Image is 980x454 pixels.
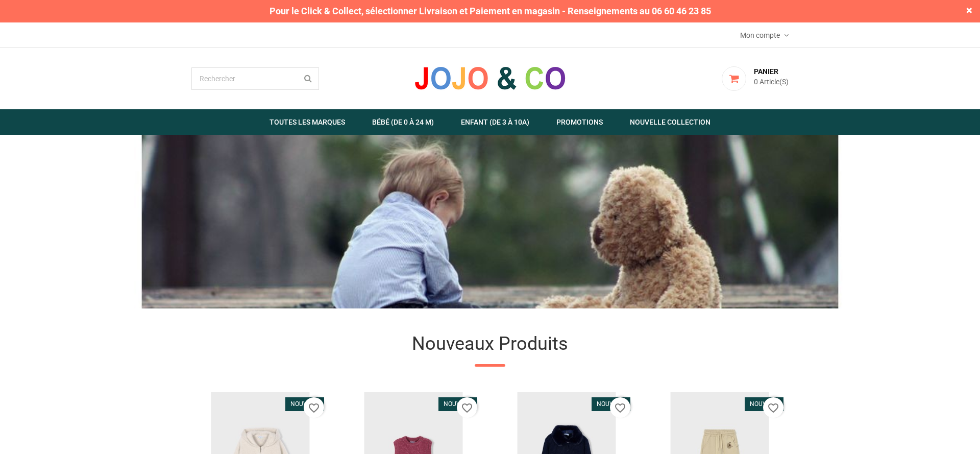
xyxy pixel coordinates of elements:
[614,402,626,414] i: favorite_border
[359,109,447,135] a: Bébé (de 0 à 24 m)
[745,397,783,411] li: Nouveau
[413,65,567,91] img: JOJO & CO
[285,397,324,411] li: Nouveau
[457,397,477,418] button: favorite_border
[759,78,789,86] span: Article(s)
[966,5,972,16] span: ×
[592,397,630,411] li: Nouveau
[461,402,473,414] i: favorite_border
[264,5,716,18] span: Pour le Click & Collect, sélectionner Livraison et Paiement en magasin - Renseignements au 06 60 ...
[304,397,324,418] button: favorite_border
[438,397,477,411] li: Nouveau
[754,67,778,76] span: Panier
[191,334,789,365] span: Nouveaux produits
[308,402,320,414] i: favorite_border
[257,109,358,135] a: Toutes les marques
[544,109,616,135] a: Promotions
[448,109,542,135] a: Enfant (de 3 à 10A)
[617,109,723,135] a: Nouvelle Collection
[767,402,779,414] i: favorite_border
[191,67,319,90] input: Rechercher
[610,397,630,418] button: favorite_border
[740,31,782,39] span: Mon compte
[763,397,783,418] button: favorite_border
[754,78,758,86] span: 0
